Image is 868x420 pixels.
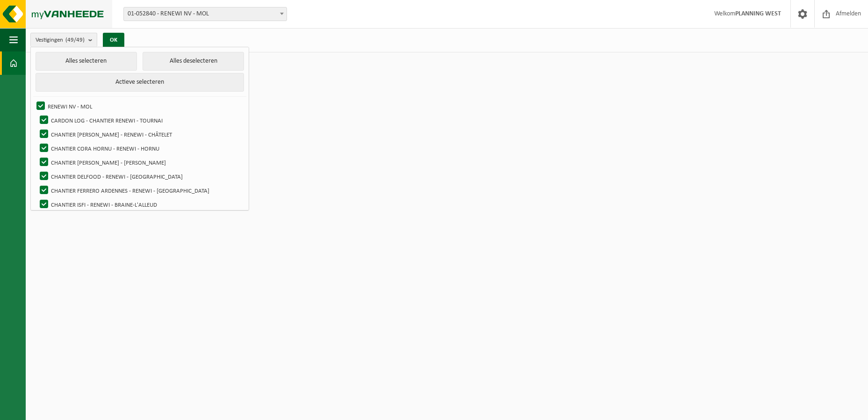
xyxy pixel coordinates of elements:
[735,10,781,17] strong: PLANNING WEST
[36,33,85,47] span: Vestigingen
[30,33,97,47] button: Vestigingen(49/49)
[38,169,244,183] label: CHANTIER DELFOOD - RENEWI - [GEOGRAPHIC_DATA]
[36,73,244,92] button: Actieve selecteren
[38,127,244,141] label: CHANTIER [PERSON_NAME] - RENEWI - CHÂTELET
[38,183,244,197] label: CHANTIER FERRERO ARDENNES - RENEWI - [GEOGRAPHIC_DATA]
[123,7,287,21] span: 01-052840 - RENEWI NV - MOL
[38,155,244,169] label: CHANTIER [PERSON_NAME] - [PERSON_NAME]
[36,52,137,71] button: Alles selecteren
[35,99,244,113] label: RENEWI NV - MOL
[143,52,244,71] button: Alles deselecteren
[38,197,244,211] label: CHANTIER ISFI - RENEWI - BRAINE-L'ALLEUD
[103,33,124,48] button: OK
[65,37,85,43] count: (49/49)
[38,113,244,127] label: CARDON LOG - CHANTIER RENEWI - TOURNAI
[124,7,287,21] span: 01-052840 - RENEWI NV - MOL
[38,141,244,155] label: CHANTIER CORA HORNU - RENEWI - HORNU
